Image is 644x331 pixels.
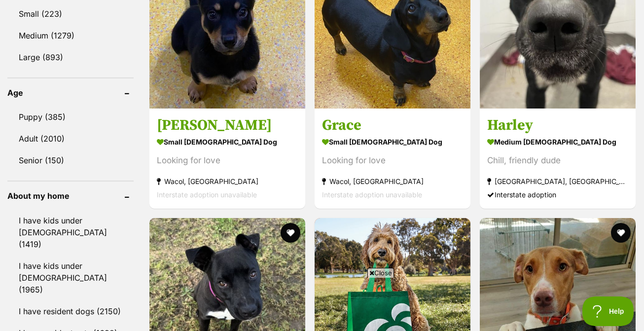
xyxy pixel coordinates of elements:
button: favourite [281,223,300,243]
header: Age [7,88,134,97]
h3: Harley [487,116,628,135]
a: Harley medium [DEMOGRAPHIC_DATA] Dog Chill, friendly dude [GEOGRAPHIC_DATA], [GEOGRAPHIC_DATA] In... [480,109,636,209]
div: Interstate adoption [487,188,628,201]
strong: Wacol, [GEOGRAPHIC_DATA] [157,175,298,188]
a: I have resident dogs (2150) [7,301,134,322]
a: Small (223) [7,3,134,24]
div: Looking for love [322,154,463,167]
h3: [PERSON_NAME] [157,116,298,135]
span: Close [367,268,394,278]
iframe: Help Scout Beacon - Open [582,296,634,326]
span: Interstate adoption unavailable [322,190,422,199]
a: Grace small [DEMOGRAPHIC_DATA] Dog Looking for love Wacol, [GEOGRAPHIC_DATA] Interstate adoption ... [315,109,470,209]
a: Medium (1279) [7,25,134,46]
a: I have kids under [DEMOGRAPHIC_DATA] (1419) [7,210,134,255]
strong: small [DEMOGRAPHIC_DATA] Dog [157,135,298,149]
a: Large (893) [7,47,134,68]
a: [PERSON_NAME] small [DEMOGRAPHIC_DATA] Dog Looking for love Wacol, [GEOGRAPHIC_DATA] Interstate a... [149,109,305,209]
strong: medium [DEMOGRAPHIC_DATA] Dog [487,135,628,149]
button: favourite [611,223,631,243]
iframe: Advertisement [143,282,501,326]
span: Interstate adoption unavailable [157,190,257,199]
a: Adult (2010) [7,128,134,149]
h3: Grace [322,116,463,135]
strong: Wacol, [GEOGRAPHIC_DATA] [322,175,463,188]
div: Looking for love [157,154,298,167]
strong: [GEOGRAPHIC_DATA], [GEOGRAPHIC_DATA] [487,175,628,188]
header: About my home [7,191,134,200]
strong: small [DEMOGRAPHIC_DATA] Dog [322,135,463,149]
a: Senior (150) [7,150,134,171]
a: Puppy (385) [7,107,134,127]
a: I have kids under [DEMOGRAPHIC_DATA] (1965) [7,256,134,300]
div: Chill, friendly dude [487,154,628,167]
